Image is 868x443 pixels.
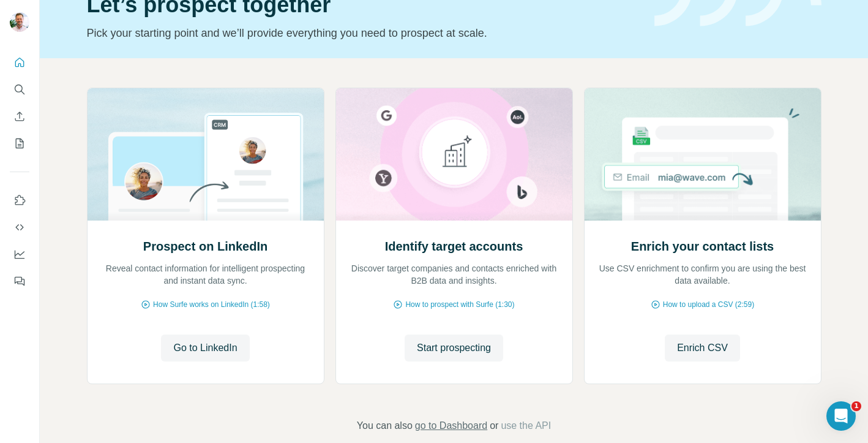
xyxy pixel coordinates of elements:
p: Pick your starting point and we’ll provide everything you need to prospect at scale. [87,25,640,42]
span: How Surfe works on LinkedIn (1:58) [153,299,270,310]
span: Go to LinkedIn [173,341,237,355]
button: Enrich CSV [10,105,29,127]
span: 1 [851,401,861,411]
button: Enrich CSV [665,335,740,362]
p: Use CSV enrichment to confirm you are using the best data available. [597,262,809,287]
span: Enrich CSV [677,341,728,355]
img: Enrich your contact lists [584,88,821,221]
button: Start prospecting [405,335,503,362]
button: My lists [10,132,29,154]
iframe: Intercom live chat [826,401,856,431]
button: Dashboard [10,243,29,265]
img: Avatar [10,12,29,32]
button: Feedback [10,270,29,292]
img: Identify target accounts [335,88,573,221]
button: Use Surfe on LinkedIn [10,189,29,211]
span: How to prospect with Surfe (1:30) [405,299,514,310]
h2: Identify target accounts [385,238,523,255]
p: Discover target companies and contacts enriched with B2B data and insights. [348,262,560,287]
button: use the API [501,418,551,433]
button: Go to LinkedIn [161,335,249,362]
img: Prospect on LinkedIn [87,88,324,221]
h2: Enrich your contact lists [631,238,774,255]
span: Start prospecting [417,341,491,355]
span: How to upload a CSV (2:59) [663,299,754,310]
span: You can also [357,418,413,433]
button: Quick start [10,51,29,74]
button: go to Dashboard [415,418,487,433]
h2: Prospect on LinkedIn [143,238,268,255]
button: Search [10,78,29,100]
span: or [490,418,498,433]
p: Reveal contact information for intelligent prospecting and instant data sync. [100,262,312,287]
button: Use Surfe API [10,216,29,238]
